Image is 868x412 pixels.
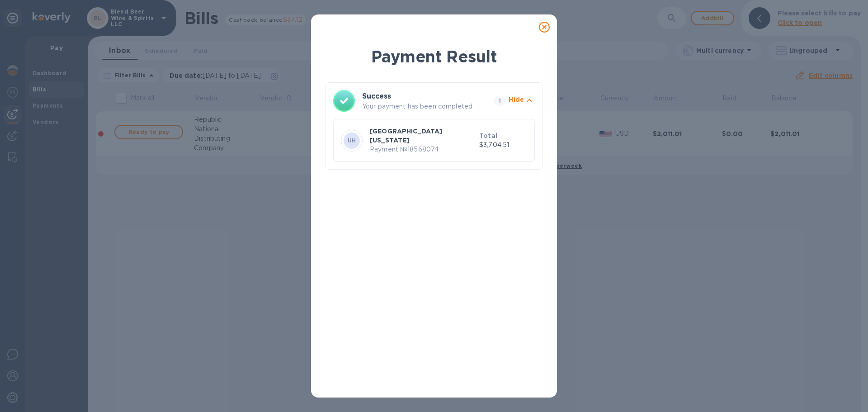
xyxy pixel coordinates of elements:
[348,137,356,144] b: UH
[362,102,491,111] p: Your payment has been completed.
[479,140,527,150] p: $3,704.51
[370,127,476,145] p: [GEOGRAPHIC_DATA][US_STATE]
[325,45,542,68] h1: Payment Result
[370,145,476,154] p: Payment № 18568074
[509,95,524,104] p: Hide
[479,132,497,139] b: Total
[362,91,478,102] h3: Success
[494,95,505,106] span: 1
[509,95,535,107] button: Hide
